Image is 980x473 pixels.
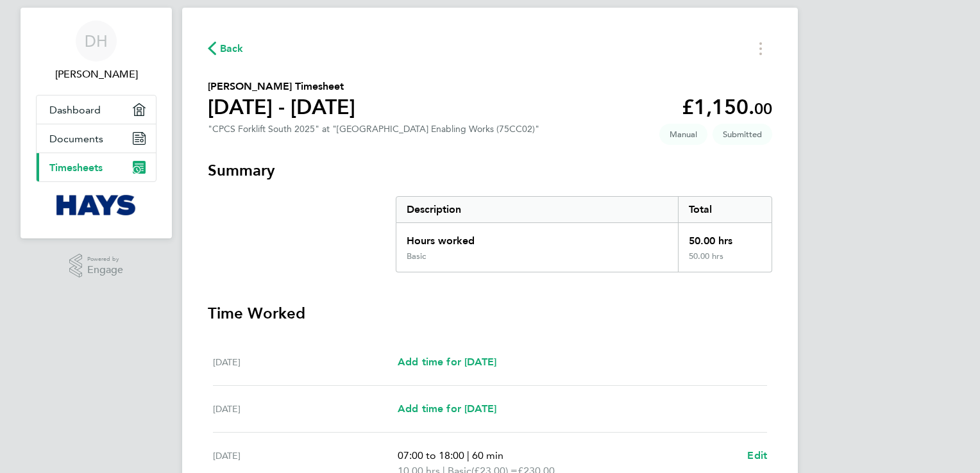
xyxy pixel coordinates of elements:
span: Engage [87,265,123,276]
span: 00 [754,99,772,118]
div: Total [678,197,772,222]
span: Add time for [DATE] [398,402,496,415]
span: This timesheet is Submitted. [713,124,772,145]
span: Edit [747,449,767,461]
span: | [467,449,469,461]
button: Back [208,40,244,56]
div: Summary [396,196,772,272]
span: This timesheet was manually created. [659,124,707,145]
a: Dashboard [37,95,156,124]
div: 50.00 hrs [678,223,772,251]
span: Dashboard [49,104,101,116]
img: hays-logo-retina.png [56,195,137,215]
span: 07:00 to 18:00 [398,449,464,461]
span: Documents [49,133,103,145]
span: Dimcho Hristov [36,67,156,82]
a: Add time for [DATE] [398,401,496,417]
span: 60 min [472,449,503,461]
h2: [PERSON_NAME] Timesheet [208,79,355,94]
span: DH [85,33,108,49]
a: DH[PERSON_NAME] [36,21,156,82]
div: 50.00 hrs [678,251,772,272]
a: Go to home page [36,195,156,215]
h3: Summary [208,160,772,181]
button: Timesheets Menu [749,38,772,58]
app-decimal: £1,150. [682,95,772,119]
nav: Main navigation [21,8,172,238]
div: Description [396,197,678,222]
div: Hours worked [396,223,678,251]
span: Add time for [DATE] [398,356,496,368]
span: Back [220,41,244,56]
a: Timesheets [37,153,156,181]
span: Powered by [87,254,123,265]
h3: Time Worked [208,303,772,324]
a: Documents [37,124,156,153]
h1: [DATE] - [DATE] [208,94,355,120]
span: Timesheets [49,162,103,174]
div: "CPCS Forklift South 2025" at "[GEOGRAPHIC_DATA] Enabling Works (75CC02)" [208,124,539,135]
a: Edit [747,448,767,463]
div: Basic [407,251,426,261]
a: Add time for [DATE] [398,354,496,370]
div: [DATE] [213,401,398,417]
a: Powered byEngage [69,254,124,278]
div: [DATE] [213,354,398,370]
